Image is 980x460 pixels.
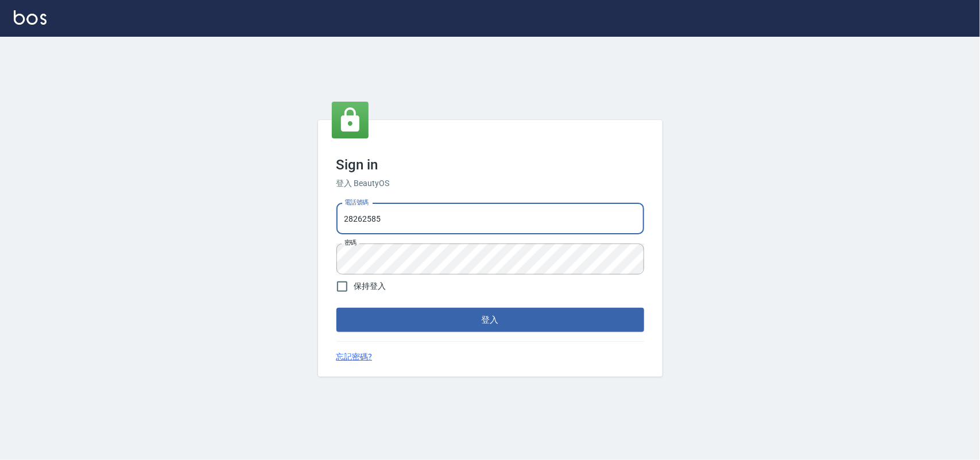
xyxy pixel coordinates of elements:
button: 登入 [336,308,644,332]
img: Logo [14,10,47,25]
span: 保持登入 [354,280,386,292]
a: 忘記密碼? [336,351,373,363]
h3: Sign in [336,157,644,173]
label: 密碼 [344,238,357,247]
label: 電話號碼 [344,198,369,207]
h6: 登入 BeautyOS [336,177,644,190]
